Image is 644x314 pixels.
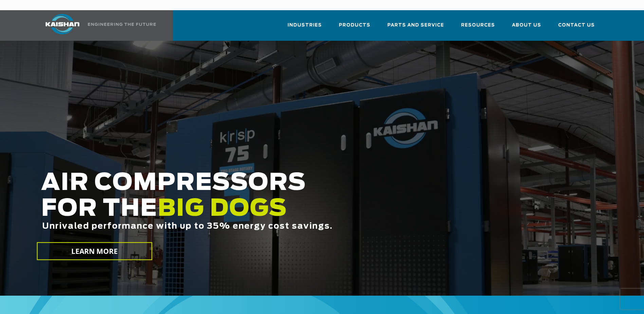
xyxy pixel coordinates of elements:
img: kaishan logo [37,14,88,34]
a: Industries [288,16,322,39]
a: Contact Us [558,16,595,39]
a: Parts and Service [387,16,444,39]
a: Kaishan USA [37,10,157,41]
a: Products [339,16,370,39]
a: About Us [512,16,541,39]
img: Engineering the future [88,23,156,26]
span: Industries [288,21,322,29]
h2: AIR COMPRESSORS FOR THE [41,170,508,252]
span: Parts and Service [387,21,444,29]
span: Resources [461,21,495,29]
a: LEARN MORE [37,242,152,260]
span: Products [339,21,370,29]
span: Unrivaled performance with up to 35% energy cost savings. [42,222,333,230]
span: LEARN MORE [71,246,118,256]
span: About Us [512,21,541,29]
a: Resources [461,16,495,39]
span: Contact Us [558,21,595,29]
span: BIG DOGS [158,197,287,221]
